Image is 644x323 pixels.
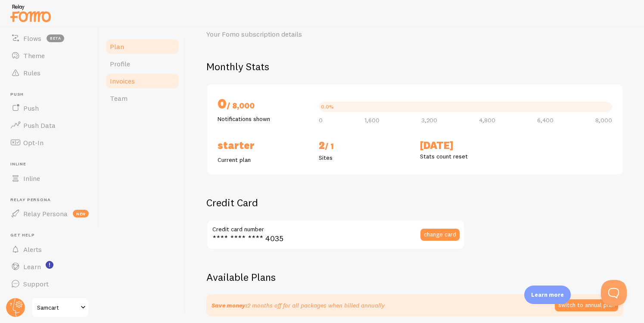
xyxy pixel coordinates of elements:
span: Push [23,104,39,112]
span: Invoices [110,77,135,85]
p: Notifications shown [218,115,308,123]
span: 0 [319,117,323,123]
a: Learn [5,258,94,275]
svg: <p>Watch New Feature Tutorials!</p> [46,261,53,269]
a: Theme [5,47,94,64]
span: Inline [23,174,40,183]
span: 6,400 [537,117,554,123]
a: Relay Persona new [5,205,94,222]
h2: [DATE] [420,139,511,152]
span: new [73,210,89,217]
a: Support [5,275,94,292]
span: Opt-In [23,138,44,147]
span: 1,600 [364,117,380,123]
span: 3,200 [421,117,437,123]
span: Theme [23,51,45,60]
span: Rules [23,68,40,77]
span: Samcart [37,302,78,313]
span: 8,000 [595,117,612,123]
h2: Starter [218,139,308,152]
h2: Available Plans [206,270,623,284]
strong: Save money: [212,301,247,309]
span: Plan [110,42,124,51]
span: change card [424,231,456,237]
a: Invoices [105,72,180,90]
a: Alerts [5,241,94,258]
button: change card [420,229,460,241]
a: Profile [105,55,180,72]
span: Alerts [23,245,42,254]
a: Plan [105,38,180,55]
span: 4,800 [479,117,495,123]
span: Flows [23,34,41,43]
span: beta [47,34,64,42]
span: / 1 [325,141,334,151]
span: Team [110,94,128,102]
span: Push Data [23,121,56,130]
p: 2 months off for all packages when billed annually [212,301,385,310]
p: Your Fomo subscription details [206,29,413,39]
h2: Monthly Stats [206,60,623,73]
span: / 8,000 [227,101,255,111]
p: Sites [319,153,410,162]
div: Learn more [524,286,571,304]
span: Support [23,280,49,288]
span: Relay Persona [23,209,68,218]
h2: 0 [218,95,308,115]
span: Profile [110,59,130,68]
a: Flows beta [5,30,94,47]
span: Push [10,92,94,97]
p: Learn more [531,291,564,299]
a: Opt-In [5,134,94,151]
div: 0.0% [321,104,334,109]
a: Rules [5,64,94,81]
iframe: Help Scout Beacon - Open [601,280,627,306]
h2: 2 [319,139,410,153]
a: Team [105,90,180,107]
a: Inline [5,170,94,187]
a: Push [5,99,94,117]
span: Inline [10,161,94,167]
p: Stats count reset [420,152,511,161]
span: Learn [23,262,41,271]
img: fomo-relay-logo-orange.svg [9,2,52,24]
p: Current plan [218,155,308,164]
button: switch to annual plan [555,299,618,311]
a: Samcart [31,297,89,318]
h2: Credit Card [206,196,465,209]
span: Get Help [10,233,94,238]
span: Relay Persona [10,197,94,203]
a: Push Data [5,117,94,134]
label: Credit card number [206,220,465,234]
